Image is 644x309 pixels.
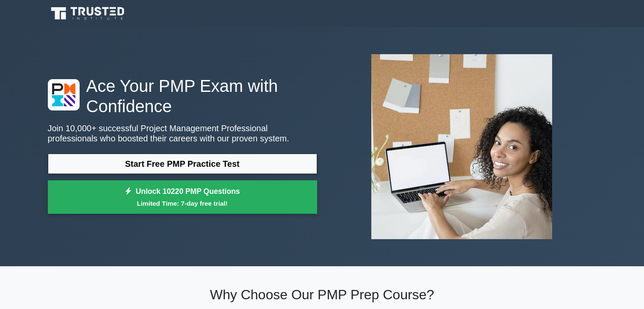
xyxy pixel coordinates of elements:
a: Start Free PMP Practice Test [48,154,317,174]
a: Unlock 10220 PMP QuestionsLimited Time: 7-day free trial! [48,180,317,214]
p: Join 10,000+ successful Project Management Professional professionals who boosted their careers w... [48,123,317,143]
h1: Ace Your PMP Exam with Confidence [48,76,317,116]
small: Limited Time: 7-day free trial! [58,199,307,208]
h2: Why Choose Our PMP Prep Course? [48,287,597,303]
